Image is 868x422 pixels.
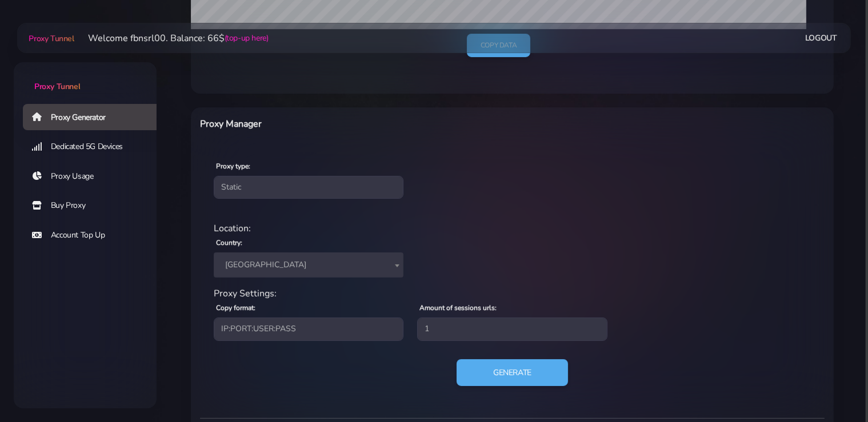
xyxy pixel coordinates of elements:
label: Copy format: [216,303,255,313]
a: Proxy Tunnel [26,29,74,47]
label: Country: [216,238,242,248]
div: Location: [207,222,818,235]
span: Italy [214,252,403,278]
a: Logout [805,27,837,49]
a: Dedicated 5G Devices [23,134,166,160]
div: Proxy Settings: [207,287,818,300]
a: Account Top Up [23,222,166,248]
a: Buy Proxy [23,192,166,219]
span: Italy [221,257,397,273]
button: Generate [457,359,568,387]
h6: Proxy Manager [200,116,559,131]
a: Proxy Usage [23,163,166,190]
li: Welcome fbnsrl00. Balance: 66$ [74,31,269,45]
a: (top-up here) [225,32,269,44]
span: Proxy Tunnel [34,81,80,92]
a: Proxy Tunnel [14,62,157,93]
span: Proxy Tunnel [29,33,74,44]
a: Proxy Generator [23,104,166,130]
label: Amount of sessions urls: [419,303,497,313]
label: Proxy type: [216,161,250,171]
iframe: Webchat Widget [813,367,854,408]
